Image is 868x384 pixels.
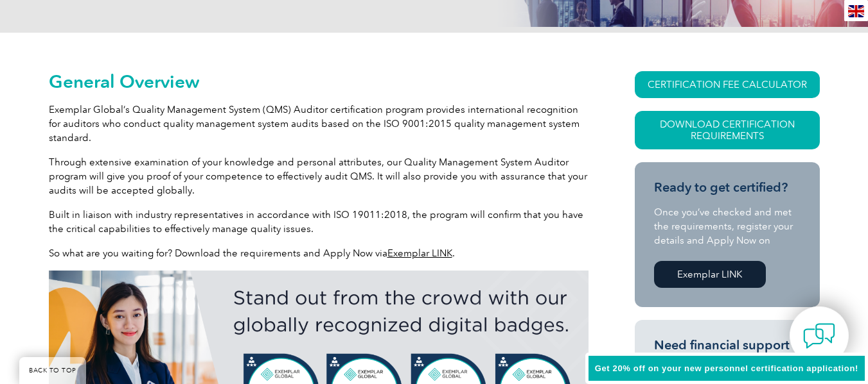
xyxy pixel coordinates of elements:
p: So what are you waiting for? Download the requirements and Apply Now via . [49,246,589,260]
a: Exemplar LINK [387,247,452,259]
a: Exemplar LINK [654,261,766,288]
p: Through extensive examination of your knowledge and personal attributes, our Quality Management S... [49,155,589,197]
a: CERTIFICATION FEE CALCULATOR [635,71,820,98]
a: BACK TO TOP [19,357,86,384]
p: Once you’ve checked and met the requirements, register your details and Apply Now on [654,205,801,247]
p: Built in liaison with industry representatives in accordance with ISO 19011:2018, the program wil... [49,208,589,236]
p: Exemplar Global’s Quality Management System (QMS) Auditor certification program provides internat... [49,103,589,145]
h3: Need financial support from your employer? [654,337,801,369]
a: Download Certification Requirements [635,111,820,149]
h2: General Overview [49,71,589,92]
h3: Ready to get certified? [654,179,801,196]
img: contact-chat.png [803,320,835,352]
img: en [848,5,864,17]
span: Get 20% off on your new personnel certification application! [595,363,858,373]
